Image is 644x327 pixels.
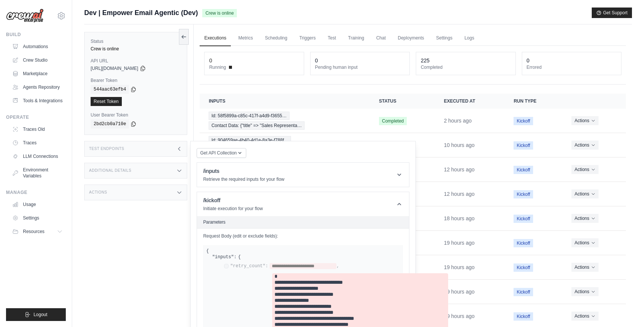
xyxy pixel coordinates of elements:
[370,94,435,109] th: Status
[444,167,475,173] time: September 29, 2025 at 22:38 CDT
[514,190,533,198] span: Kickoff
[238,254,241,260] span: {
[571,312,598,321] button: Actions for execution
[421,64,511,70] dt: Completed
[6,114,66,120] div: Operate
[9,164,66,182] a: Environment Variables
[514,312,533,321] span: Kickoff
[444,215,475,221] time: September 29, 2025 at 15:52 CDT
[444,264,475,270] time: September 29, 2025 at 14:56 CDT
[91,112,181,118] label: User Bearer Token
[606,291,644,327] iframe: Chat Widget
[514,166,533,174] span: Kickoff
[6,32,66,38] div: Build
[209,136,291,144] span: Id: 904659ae-4b40-4d1e-8a3e-f788f…
[336,263,339,269] span: ,
[514,288,533,296] span: Kickoff
[206,248,209,254] span: {
[571,238,598,247] button: Actions for execution
[393,30,429,46] a: Deployments
[203,167,284,175] h1: /inputs
[9,68,66,80] a: Marketplace
[197,148,246,158] button: Get API Collection
[91,38,181,44] label: Status
[505,94,562,109] th: Run Type
[202,9,236,17] span: Crew is online
[209,64,226,70] span: Running
[571,287,598,296] button: Actions for execution
[209,57,212,64] div: 0
[91,85,129,94] code: 544aac63efb4
[527,57,530,64] div: 0
[203,219,403,225] h2: Parameters
[514,215,533,223] span: Kickoff
[421,57,429,64] div: 225
[9,212,66,224] a: Settings
[89,190,107,195] h3: Actions
[444,289,475,295] time: September 29, 2025 at 14:56 CDT
[444,118,472,124] time: September 30, 2025 at 08:23 CDT
[6,308,66,321] button: Logout
[230,263,268,269] label: "retry_count":
[295,30,320,46] a: Triggers
[9,95,66,107] a: Tools & Integrations
[315,64,405,70] dt: Pending human input
[432,30,457,46] a: Settings
[6,9,44,23] img: Logo
[212,254,236,260] label: "inputs":
[372,30,390,46] a: Chat
[234,30,258,46] a: Metrics
[91,65,138,71] span: [URL][DOMAIN_NAME]
[203,197,263,204] h1: /kickoff
[203,233,403,239] label: Request Body (edit or exclude fields):
[435,94,505,109] th: Executed at
[91,46,181,52] div: Crew is online
[200,30,231,46] a: Executions
[592,8,632,18] button: Get Support
[23,229,44,235] span: Resources
[571,263,598,272] button: Actions for execution
[9,137,66,149] a: Traces
[9,150,66,162] a: LLM Connections
[91,77,181,83] label: Bearer Token
[203,206,263,212] p: Initiate execution for your flow
[571,189,598,198] button: Actions for execution
[9,81,66,93] a: Agents Repository
[89,168,131,173] h3: Additional Details
[571,214,598,223] button: Actions for execution
[200,94,370,109] th: Inputs
[344,30,369,46] a: Training
[444,191,475,197] time: September 29, 2025 at 22:11 CDT
[203,176,284,182] p: Retrieve the required inputs for your flow
[209,112,289,120] span: Id: 58f5899a-c85c-417f-a4d9-f3655…
[315,57,318,64] div: 0
[9,41,66,53] a: Automations
[514,263,533,272] span: Kickoff
[514,117,533,125] span: Kickoff
[9,226,66,238] button: Resources
[91,58,181,64] label: API URL
[514,239,533,247] span: Kickoff
[209,112,361,130] a: View execution details for Id
[33,312,47,318] span: Logout
[444,240,475,246] time: September 29, 2025 at 14:56 CDT
[444,313,475,319] time: September 29, 2025 at 14:56 CDT
[89,147,124,151] h3: Test Endpoints
[527,64,617,70] dt: Errored
[9,123,66,135] a: Traces Old
[84,8,198,18] span: Dev | Empower Email Agentic (Dev)
[6,189,66,195] div: Manage
[91,120,129,129] code: 2bd2cb0a710e
[91,97,122,106] a: Reset Token
[571,165,598,174] button: Actions for execution
[444,142,475,148] time: September 29, 2025 at 23:39 CDT
[209,121,304,130] span: Contact Data: {"title" => "Sales Representa…
[379,117,407,125] span: Completed
[571,141,598,150] button: Actions for execution
[209,136,361,154] a: View execution details for Id
[9,54,66,66] a: Crew Studio
[9,198,66,210] a: Usage
[323,30,341,46] a: Test
[261,30,292,46] a: Scheduling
